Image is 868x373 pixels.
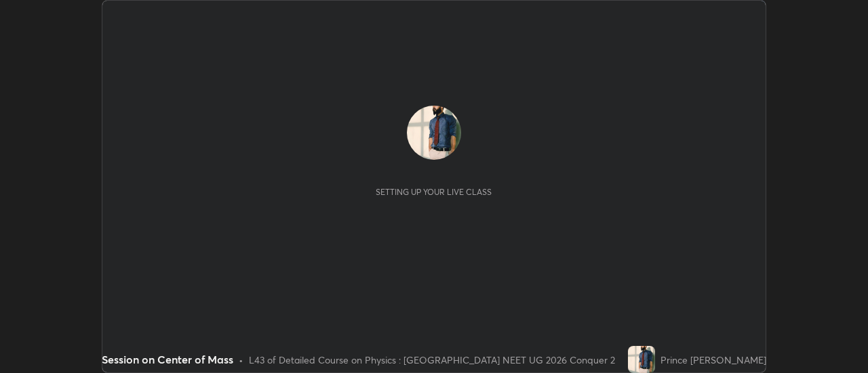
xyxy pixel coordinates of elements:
div: Setting up your live class [376,187,492,197]
img: 96122d21c5e7463d91715a36403f4a25.jpg [628,346,655,373]
img: 96122d21c5e7463d91715a36403f4a25.jpg [407,106,461,160]
div: Prince [PERSON_NAME] [660,353,766,367]
div: Session on Center of Mass [102,351,233,368]
div: • [239,353,243,367]
div: L43 of Detailed Course on Physics : [GEOGRAPHIC_DATA] NEET UG 2026 Conquer 2 [249,353,615,367]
